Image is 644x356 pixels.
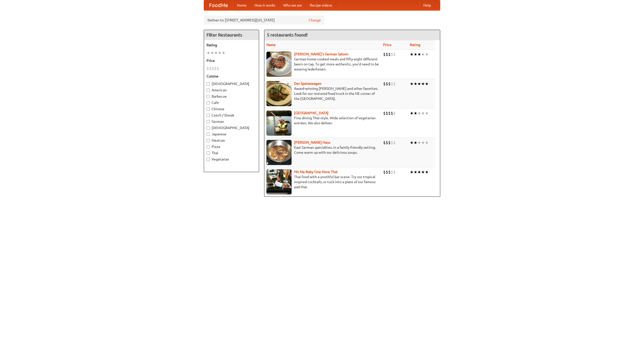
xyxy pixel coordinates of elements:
[391,110,393,116] li: $
[417,81,421,87] li: ★
[419,0,435,10] a: Help
[279,0,306,10] a: Who we are
[414,81,417,87] li: ★
[309,18,321,23] a: Change
[222,50,225,56] li: ★
[388,81,391,87] li: $
[207,158,210,161] input: Vegetarian
[386,52,388,57] li: $
[421,140,425,145] li: ★
[391,169,393,175] li: $
[214,66,217,71] li: $
[207,106,256,111] label: Chinese
[207,95,210,98] input: Barbecue
[204,30,259,40] h4: Filter Restaurants
[294,52,348,56] a: [PERSON_NAME]'s German Saloon
[425,169,429,175] li: ★
[294,140,330,144] a: [PERSON_NAME] Haus
[417,52,421,57] li: ★
[207,114,210,117] input: Czech / Slovak
[207,50,210,56] li: ★
[207,150,256,155] label: Thai
[251,0,279,10] a: How it works
[266,169,292,194] img: babythai.jpg
[207,132,256,137] label: Japanese
[266,115,379,126] p: Fine dining Thai-style. Wide selection of vegetarian entrées. We also deliver.
[210,50,214,56] li: ★
[207,145,210,148] input: Pizza
[393,52,396,57] li: $
[207,107,210,111] input: Chinese
[207,126,210,130] input: [DEMOGRAPHIC_DATA]
[266,43,276,47] a: Name
[207,74,256,79] h5: Cuisine
[294,170,338,174] a: Hit Me Baby One More Thai
[414,52,417,57] li: ★
[393,110,396,116] li: $
[207,144,256,149] label: Pizza
[386,81,388,87] li: $
[266,52,292,77] img: esthers.jpg
[421,52,425,57] li: ★
[207,82,210,86] input: [DEMOGRAPHIC_DATA]
[393,81,396,87] li: $
[388,52,391,57] li: $
[294,82,321,86] a: Der Speisewagen
[386,110,388,116] li: $
[207,43,256,48] h5: Rating
[383,169,386,175] li: $
[217,66,219,71] li: $
[212,66,214,71] li: $
[207,66,209,71] li: $
[425,52,429,57] li: ★
[425,110,429,116] li: ★
[425,81,429,87] li: ★
[414,140,417,145] li: ★
[410,110,414,116] li: ★
[383,81,386,87] li: $
[417,169,421,175] li: ★
[207,125,256,130] label: [DEMOGRAPHIC_DATA]
[421,81,425,87] li: ★
[383,52,386,57] li: $
[207,89,210,92] input: American
[294,111,329,115] b: [GEOGRAPHIC_DATA]
[421,169,425,175] li: ★
[207,88,256,93] label: American
[306,0,336,10] a: Recipe videos
[414,110,417,116] li: ★
[388,169,391,175] li: $
[266,140,292,165] img: kohlhaus.jpg
[410,140,414,145] li: ★
[207,133,210,136] input: Japanese
[207,81,256,86] label: [DEMOGRAPHIC_DATA]
[388,110,391,116] li: $
[207,157,256,162] label: Vegetarian
[386,140,388,145] li: $
[383,43,391,47] a: Price
[207,120,210,123] input: German
[266,86,379,101] p: Award-winning [PERSON_NAME] and other favorites. Look for our restored food truck in the NE corne...
[393,169,396,175] li: $
[383,140,386,145] li: $
[266,174,379,189] p: Thai food with a youthful bar scene. Try our tropical inspired cocktails, or tuck into a plate of...
[388,140,391,145] li: $
[266,145,379,155] p: East German specialties, in a family-friendly setting. Come warm up with our delicious soups.
[204,0,233,10] a: FoodMe
[410,52,414,57] li: ★
[386,169,388,175] li: $
[207,139,210,142] input: Mexican
[207,94,256,99] label: Barbecue
[417,110,421,116] li: ★
[214,50,218,56] li: ★
[209,66,212,71] li: $
[421,110,425,116] li: ★
[207,113,256,118] label: Czech / Slovak
[383,110,386,116] li: $
[391,140,393,145] li: $
[207,101,210,104] input: Cafe
[425,140,429,145] li: ★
